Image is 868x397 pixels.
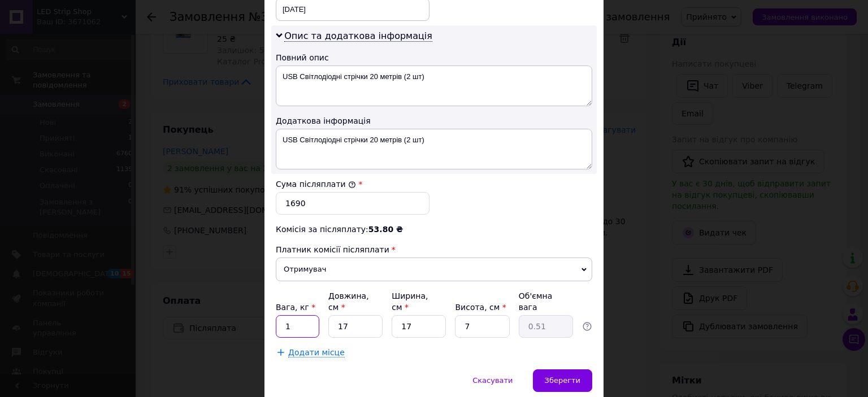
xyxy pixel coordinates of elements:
label: Ширина, см [392,291,428,312]
div: Комісія за післяплату: [276,224,592,235]
span: Отримувач [276,258,592,281]
span: Опис та додаткова інформація [284,30,432,42]
div: Об'ємна вага [519,290,573,313]
label: Вага, кг [276,303,315,312]
span: Додати місце [288,348,345,357]
div: Повний опис [276,52,592,63]
label: Сума післяплати [276,180,356,189]
span: Скасувати [472,376,513,385]
label: Висота, см [455,303,506,312]
textarea: USB Світлодіодні стрічки 20 метрів (2 шт) [276,129,592,169]
span: Платник комісії післяплати [276,245,389,254]
label: Довжина, см [328,291,369,312]
span: 53.80 ₴ [368,225,403,234]
span: Зберегти [545,376,580,385]
div: Додаткова інформація [276,115,592,126]
textarea: USB Світлодіодні стрічки 20 метрів (2 шт) [276,66,592,106]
